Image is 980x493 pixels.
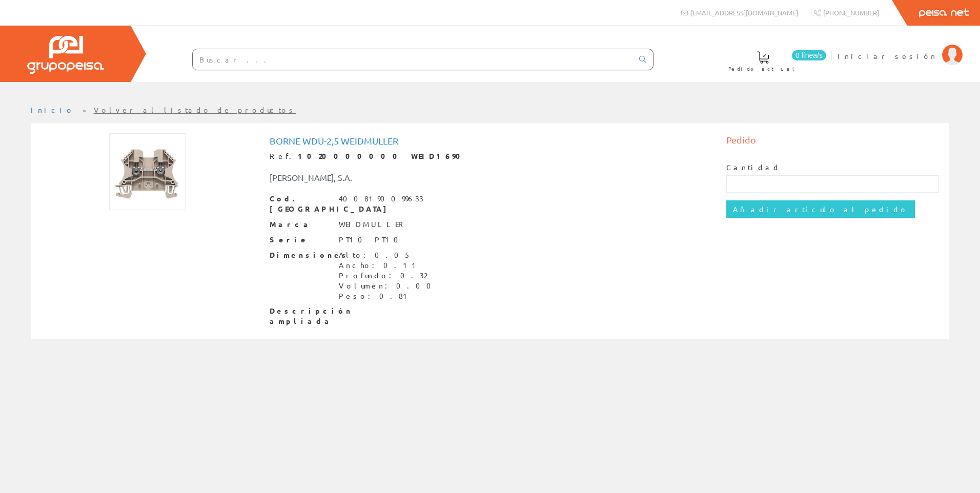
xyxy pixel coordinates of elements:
div: Peso: 0.81 [339,291,437,301]
img: Grupo Peisa [27,36,104,74]
div: Ref. [270,151,711,161]
span: Serie [270,235,331,245]
a: Iniciar sesión [838,43,963,52]
span: [EMAIL_ADDRESS][DOMAIN_NAME] [690,8,798,17]
span: 0 línea/s [792,50,826,60]
div: Ancho: 0.11 [339,260,437,271]
img: Foto artículo Borne Wdu-2,5 Weidmuller (150x150) [109,133,186,210]
h1: Borne Wdu-2,5 Weidmuller [270,136,711,146]
label: Cantidad [726,162,781,173]
div: WEIDMULLER [339,219,407,230]
div: Volumen: 0.00 [339,281,437,291]
span: Cod. [GEOGRAPHIC_DATA] [270,194,331,214]
div: Profundo: 0.32 [339,271,437,281]
span: Iniciar sesión [838,51,937,61]
div: [PERSON_NAME], S.A. [262,172,528,183]
div: Alto: 0.05 [339,250,437,260]
div: Pedido [726,133,940,152]
span: [PHONE_NUMBER] [823,8,879,17]
strong: 1020000000 WEID1690 [298,151,467,160]
span: Descripción ampliada [270,306,331,326]
div: PT10 PT10 [339,235,404,245]
a: Inicio [31,105,74,114]
input: Añadir artículo al pedido [726,200,915,218]
span: Marca [270,219,331,230]
span: Dimensiones [270,250,331,260]
input: Buscar ... [193,49,633,70]
a: Volver al listado de productos [94,105,296,114]
span: Pedido actual [728,64,798,74]
div: 4008190099633 [339,194,423,204]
